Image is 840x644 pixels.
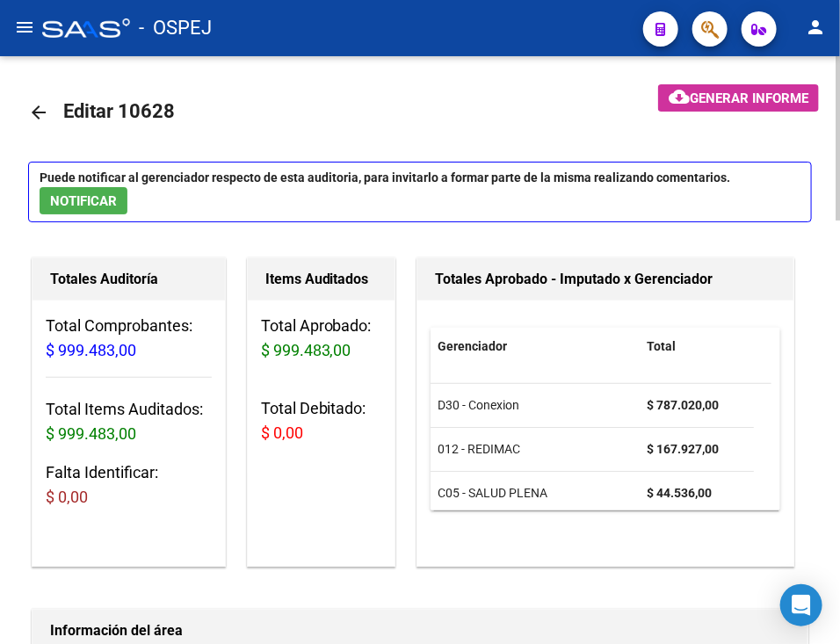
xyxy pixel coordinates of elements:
[805,17,826,38] mat-icon: person
[438,398,519,412] span: D30 - Conexion
[46,424,136,443] span: $ 999.483,00
[46,341,136,359] span: $ 999.483,00
[50,193,117,209] span: NOTIFICAR
[265,265,378,293] h1: Items Auditados
[28,102,49,123] mat-icon: arrow_back
[438,442,520,456] span: 012 - REDIMAC
[431,328,640,365] datatable-header-cell: Gerenciador
[46,460,212,510] h3: Falta Identificar:
[640,328,754,365] datatable-header-cell: Total
[690,90,808,106] span: Generar informe
[139,9,212,47] span: - OSPEJ
[438,486,547,500] span: C05 - SALUD PLENA
[647,398,719,412] strong: $ 787.020,00
[261,341,351,359] span: $ 999.483,00
[647,339,676,353] span: Total
[647,486,712,500] strong: $ 44.536,00
[63,100,175,122] span: Editar 10628
[261,314,382,363] h3: Total Aprobado:
[14,17,35,38] mat-icon: menu
[669,86,690,107] mat-icon: cloud_download
[261,396,382,445] h3: Total Debitado:
[261,423,303,442] span: $ 0,00
[46,488,88,506] span: $ 0,00
[28,162,812,222] p: Puede notificar al gerenciador respecto de esta auditoria, para invitarlo a formar parte de la mi...
[438,339,507,353] span: Gerenciador
[50,265,207,293] h1: Totales Auditoría
[46,397,212,446] h3: Total Items Auditados:
[658,84,819,112] button: Generar informe
[647,442,719,456] strong: $ 167.927,00
[46,314,212,363] h3: Total Comprobantes:
[780,584,822,626] div: Open Intercom Messenger
[40,187,127,214] button: NOTIFICAR
[435,265,776,293] h1: Totales Aprobado - Imputado x Gerenciador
